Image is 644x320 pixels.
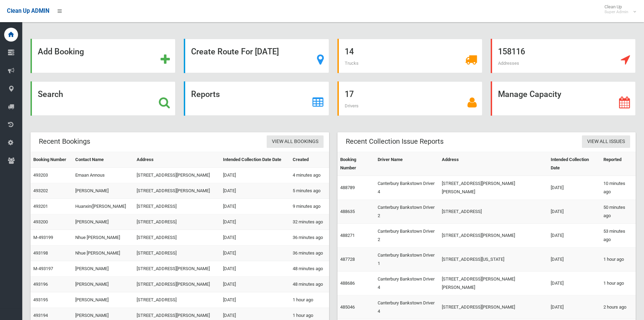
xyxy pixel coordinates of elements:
[134,214,220,230] td: [STREET_ADDRESS]
[33,188,48,193] a: 493202
[72,246,134,261] td: Nhue [PERSON_NAME]
[72,199,134,214] td: Huanxin([PERSON_NAME]
[290,246,329,261] td: 36 minutes ago
[548,224,600,248] td: [DATE]
[33,250,48,256] a: 493198
[290,230,329,246] td: 36 minutes ago
[33,282,48,287] a: 493196
[337,39,482,73] a: 14 Trucks
[31,152,72,168] th: Booking Number
[134,168,220,183] td: [STREET_ADDRESS][PERSON_NAME]
[72,277,134,292] td: [PERSON_NAME]
[601,295,636,319] td: 2 hours ago
[72,214,134,230] td: [PERSON_NAME]
[7,8,49,14] span: Clean Up ADMIN
[220,292,290,308] td: [DATE]
[439,224,548,248] td: [STREET_ADDRESS][PERSON_NAME]
[548,295,600,319] td: [DATE]
[31,81,175,116] a: Search
[548,200,600,224] td: [DATE]
[601,224,636,248] td: 53 minutes ago
[33,219,48,224] a: 493200
[220,230,290,246] td: [DATE]
[31,39,175,73] a: Add Booking
[134,277,220,292] td: [STREET_ADDRESS][PERSON_NAME]
[134,230,220,246] td: [STREET_ADDRESS]
[548,248,600,272] td: [DATE]
[290,261,329,277] td: 48 minutes ago
[601,272,636,295] td: 1 hour ago
[375,176,439,200] td: Canterbury Bankstown Driver 4
[220,261,290,277] td: [DATE]
[601,176,636,200] td: 10 minutes ago
[439,272,548,295] td: [STREET_ADDRESS][PERSON_NAME][PERSON_NAME]
[601,200,636,224] td: 50 minutes ago
[220,246,290,261] td: [DATE]
[33,235,53,240] a: M-493199
[337,81,482,116] a: 17 Drivers
[345,47,354,56] strong: 14
[340,304,355,310] a: 485046
[498,89,561,99] strong: Manage Capacity
[38,47,84,56] strong: Add Booking
[184,39,329,73] a: Create Route For [DATE]
[267,135,324,148] a: View All Bookings
[220,199,290,214] td: [DATE]
[375,152,439,176] th: Driver Name
[439,176,548,200] td: [STREET_ADDRESS][PERSON_NAME][PERSON_NAME]
[439,248,548,272] td: [STREET_ADDRESS][US_STATE]
[220,183,290,199] td: [DATE]
[548,272,600,295] td: [DATE]
[340,233,355,238] a: 488271
[134,183,220,199] td: [STREET_ADDRESS][PERSON_NAME]
[375,200,439,224] td: Canterbury Bankstown Driver 2
[345,89,354,99] strong: 17
[601,152,636,176] th: Reported
[340,209,355,214] a: 488635
[340,281,355,286] a: 488686
[184,81,329,116] a: Reports
[340,257,355,262] a: 487728
[290,277,329,292] td: 48 minutes ago
[548,176,600,200] td: [DATE]
[220,152,290,168] th: Intended Collection Date Date
[290,199,329,214] td: 9 minutes ago
[134,261,220,277] td: [STREET_ADDRESS][PERSON_NAME]
[290,183,329,199] td: 5 minutes ago
[340,185,355,190] a: 488789
[439,152,548,176] th: Address
[604,9,628,15] small: Super Admin
[345,61,359,66] span: Trucks
[38,89,63,99] strong: Search
[601,248,636,272] td: 1 hour ago
[191,89,220,99] strong: Reports
[72,152,134,168] th: Contact Name
[33,172,48,178] a: 493203
[72,183,134,199] td: [PERSON_NAME]
[134,246,220,261] td: [STREET_ADDRESS]
[375,248,439,272] td: Canterbury Bankstown Driver 1
[220,168,290,183] td: [DATE]
[337,135,452,148] header: Recent Collection Issue Reports
[134,292,220,308] td: [STREET_ADDRESS]
[72,230,134,246] td: Nhue [PERSON_NAME]
[439,295,548,319] td: [STREET_ADDRESS][PERSON_NAME]
[498,47,525,56] strong: 158116
[337,152,375,176] th: Booking Number
[33,313,48,318] a: 493194
[72,168,134,183] td: Emaan Annous
[220,277,290,292] td: [DATE]
[375,272,439,295] td: Canterbury Bankstown Driver 4
[345,103,359,108] span: Drivers
[491,39,636,73] a: 158116 Addresses
[72,292,134,308] td: [PERSON_NAME]
[33,204,48,209] a: 493201
[33,297,48,302] a: 493195
[498,61,519,66] span: Addresses
[134,152,220,168] th: Address
[601,4,635,15] span: Clean Up
[191,47,279,56] strong: Create Route For [DATE]
[220,214,290,230] td: [DATE]
[72,261,134,277] td: [PERSON_NAME]
[290,214,329,230] td: 32 minutes ago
